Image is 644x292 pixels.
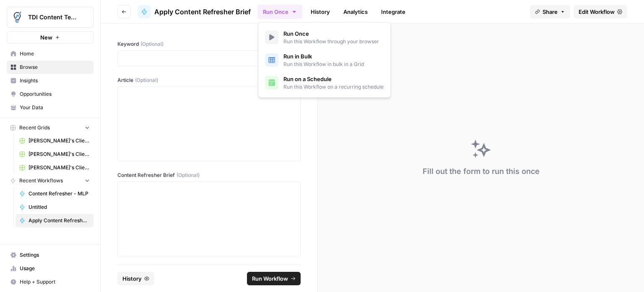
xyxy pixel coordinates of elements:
span: Run on a Schedule [283,75,384,83]
a: Home [7,47,93,61]
span: Content Refresher - MLP [29,190,90,197]
span: Run Workflow [252,274,288,283]
a: Your Data [7,101,93,114]
a: Apply Content Refresher Brief [138,5,251,18]
button: Help + Support [7,275,93,289]
button: Share [530,5,570,18]
span: Run Once [283,29,379,38]
span: Run this Workflow through your browser [283,38,379,45]
a: [PERSON_NAME]'s Clients - New Content [16,134,93,147]
a: Edit Workflow [574,5,627,18]
span: Run this Workflow in bulk in a Grid [283,61,364,68]
a: Usage [7,262,93,275]
span: Apply Content Refresher Brief [29,217,90,224]
span: Recent Workflows [19,177,63,184]
span: [PERSON_NAME]'s Clients - New Content [29,150,90,158]
button: Recent Workflows [7,174,93,187]
label: Article [117,76,301,84]
a: Run OnceRun this Workflow through your browser [262,26,387,49]
a: Browse [7,61,93,74]
span: Run this Workflow on a recurring schedule [283,83,384,91]
span: History [122,274,142,283]
button: Run in BulkRun this Workflow in bulk in a Grid [262,49,387,71]
label: Keyword [117,40,301,48]
span: Run in Bulk [283,52,364,61]
span: Edit Workflow [579,8,615,16]
a: Content Refresher - MLP [16,187,93,200]
a: Run on a ScheduleRun this Workflow on a recurring schedule [262,71,387,94]
span: Insights [20,77,90,84]
button: Recent Grids [7,121,93,134]
span: Usage [20,265,90,272]
button: Run Workflow [247,272,301,285]
button: Run Once [257,5,302,19]
span: Your Data [20,104,90,111]
a: Opportunities [7,87,93,101]
div: Run Once [258,22,391,98]
a: [PERSON_NAME]'s Clients - Optimizing Content [16,161,93,174]
span: Settings [20,251,90,259]
a: Insights [7,74,93,87]
span: Browse [20,63,90,71]
span: TDI Content Team [28,13,79,21]
span: [PERSON_NAME]'s Clients - Optimizing Content [29,164,90,171]
img: TDI Content Team Logo [10,10,25,25]
span: [PERSON_NAME]'s Clients - New Content [29,137,90,145]
span: (Optional) [135,76,158,84]
span: Share [543,8,558,16]
a: Untitled [16,200,93,214]
span: (Optional) [177,171,200,179]
span: Opportunities [20,90,90,98]
span: Help + Support [20,278,90,286]
span: New [40,33,52,42]
span: Apply Content Refresher Brief [154,7,251,17]
a: Settings [7,248,93,262]
button: History [117,272,154,285]
span: Home [20,50,90,58]
a: [PERSON_NAME]'s Clients - New Content [16,147,93,161]
span: Untitled [29,203,90,211]
span: Recent Grids [19,124,50,132]
a: History [306,5,335,18]
a: Analytics [338,5,373,18]
button: Workspace: TDI Content Team [7,7,93,28]
span: (Optional) [140,40,164,48]
a: Integrate [376,5,410,18]
label: Content Refresher Brief [117,171,301,179]
div: Fill out the form to run this once [423,166,540,177]
button: New [7,31,93,44]
a: Apply Content Refresher Brief [16,214,93,227]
